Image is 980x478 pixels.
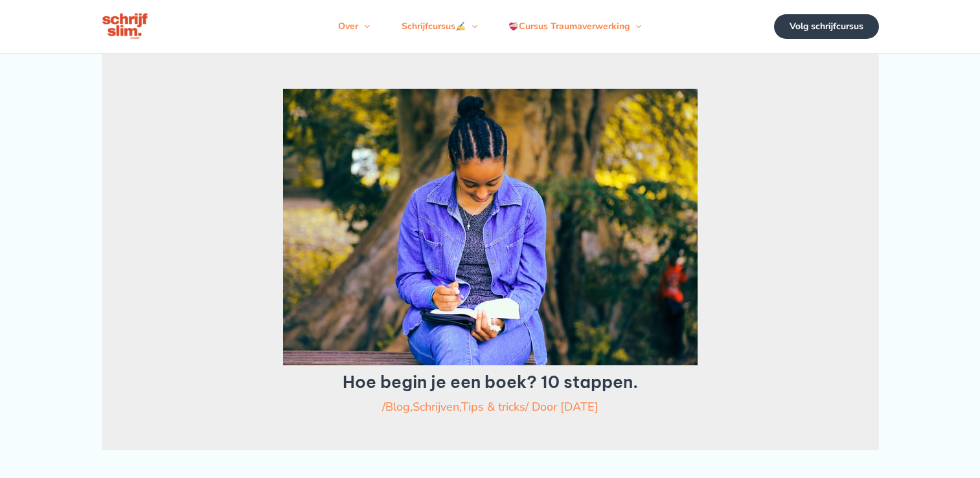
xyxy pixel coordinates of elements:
span: , , [385,399,525,415]
span: Menu schakelen [630,7,641,46]
a: OverMenu schakelen [323,7,385,46]
a: Tips & tricks [461,399,525,415]
img: ❤️‍🩹 [509,22,518,31]
img: schrijfcursus schrijfslim academy [102,12,150,41]
span: Menu schakelen [466,7,477,46]
a: Cursus TraumaverwerkingMenu schakelen [493,7,657,46]
a: Schrijven [413,399,459,415]
a: SchrijfcursusMenu schakelen [386,7,493,46]
nav: Primaire site navigatie [323,7,657,46]
a: Blog [385,399,410,415]
h1: Hoe begin je een boek? 10 stappen. [150,372,831,392]
a: Volg schrijfcursus [774,14,879,39]
a: [DATE] [560,399,598,415]
span: Menu schakelen [358,7,370,46]
img: Hoe begin je met een boek schrijven [283,89,698,365]
div: / / Door [150,398,831,415]
img: ✍️ [456,22,465,31]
